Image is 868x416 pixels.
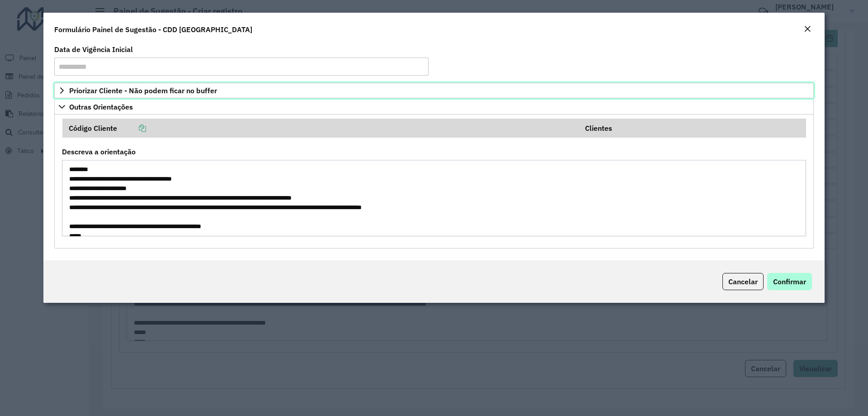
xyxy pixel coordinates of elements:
span: Outras Orientações [69,103,133,110]
span: Priorizar Cliente - Não podem ficar no buffer [69,87,217,94]
label: Data de Vigência Inicial [54,44,133,55]
a: Copiar [117,124,146,133]
th: Clientes [579,119,806,138]
h4: Formulário Painel de Sugestão - CDD [GEOGRAPHIC_DATA] [54,24,252,35]
a: Outras Orientações [54,99,814,115]
a: Priorizar Cliente - Não podem ficar no buffer [54,83,814,98]
span: Cancelar [728,277,758,286]
span: Confirmar [773,277,806,286]
th: Código Cliente [62,119,579,138]
div: Outras Orientações [54,115,814,249]
label: Descreva a orientação [62,146,136,157]
button: Close [801,24,814,35]
button: Cancelar [722,273,764,290]
button: Confirmar [767,273,812,290]
em: Fechar [804,25,811,33]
